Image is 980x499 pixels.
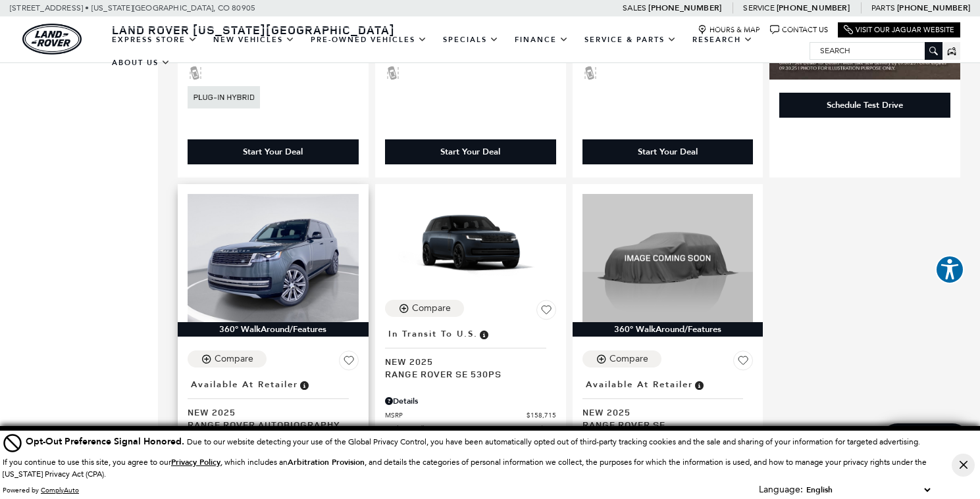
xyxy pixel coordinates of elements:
[897,3,970,13] a: [PHONE_NUMBER]
[385,410,556,420] a: MSRP $158,715
[385,395,556,407] div: Pricing Details - Range Rover SE 530PS
[188,375,359,431] a: Available at RetailerNew 2025Range Rover Autobiography
[205,28,303,51] a: New Vehicles
[104,28,810,74] nav: Main Navigation
[385,194,556,290] img: 2025 LAND ROVER Range Rover SE 530PS
[112,22,395,37] span: Land Rover [US_STATE][GEOGRAPHIC_DATA]
[527,410,556,420] span: $158,715
[803,483,933,496] select: Language Select
[243,146,303,158] div: Start Your Deal
[215,353,253,365] div: Compare
[288,457,365,467] strong: Arbitration Provision
[188,406,349,418] span: New 2025
[743,3,774,12] span: Service
[188,350,267,368] button: Compare Vehicle
[10,3,255,12] a: [STREET_ADDRESS] • [US_STATE][GEOGRAPHIC_DATA], CO 80905
[385,67,401,76] span: Lane Warning
[733,350,753,375] button: Save Vehicle
[3,458,927,479] p: If you continue to use this site, you agree to our , which includes an , and details the categori...
[104,22,403,37] a: Land Rover [US_STATE][GEOGRAPHIC_DATA]
[339,350,359,375] button: Save Vehicle
[935,255,964,287] aside: Accessibility Help Desk
[385,355,546,368] span: New 2025
[412,302,451,314] div: Compare
[779,93,950,118] div: Schedule Test Drive
[810,43,942,59] input: Search
[609,353,648,365] div: Compare
[693,377,705,392] span: Vehicle is in stock and ready for immediate delivery. Due to demand, availability is subject to c...
[582,350,661,368] button: Compare Vehicle
[26,435,187,448] span: Opt-Out Preference Signal Honored .
[844,25,954,35] a: Visit Our Jaguar Website
[385,368,546,380] span: Range Rover SE 530PS
[507,28,577,51] a: Finance
[188,67,203,76] span: Lane Warning
[582,139,754,164] div: Start Your Deal
[759,485,803,494] div: Language:
[648,3,721,13] a: [PHONE_NUMBER]
[188,418,349,431] span: Range Rover Autobiography
[638,146,698,158] div: Start Your Deal
[26,435,920,448] div: Due to our website detecting your use of the Global Privacy Control, you have been automatically ...
[22,24,82,55] img: Land Rover
[191,377,298,392] span: Available at Retailer
[871,3,895,12] span: Parts
[623,3,646,12] span: Sales
[303,28,435,51] a: Pre-Owned Vehicles
[385,410,527,420] span: MSRP
[171,457,220,467] u: Privacy Policy
[188,86,260,108] img: Land Rover Hybrid Vehicle
[698,25,760,35] a: Hours & Map
[540,423,556,433] span: $689
[385,423,540,433] span: Dealer Handling
[577,28,684,51] a: Service & Parts
[770,25,828,35] a: Contact Us
[385,423,556,433] a: Dealer Handling $689
[188,139,359,164] div: Start Your Deal
[536,300,556,325] button: Save Vehicle
[104,28,205,51] a: EXPRESS STORE
[880,423,970,460] a: Chat Live
[385,139,556,164] div: Start Your Deal
[952,454,975,477] button: Close Button
[22,24,82,55] a: land-rover
[582,406,744,418] span: New 2025
[385,300,464,317] button: Compare Vehicle
[582,194,754,322] img: 2025 LAND ROVER Range Rover SE
[777,3,850,13] a: [PHONE_NUMBER]
[385,325,556,380] a: In Transit to U.S.New 2025Range Rover SE 530PS
[41,486,79,494] a: ComplyAuto
[104,51,178,74] a: About Us
[435,28,507,51] a: Specials
[684,28,761,51] a: Research
[935,255,964,284] button: Explore your accessibility options
[586,377,693,392] span: Available at Retailer
[827,99,903,111] div: Schedule Test Drive
[582,375,754,431] a: Available at RetailerNew 2025Range Rover SE
[582,67,598,76] span: Lane Warning
[178,322,369,337] div: 360° WalkAround/Features
[188,194,359,322] img: 2025 LAND ROVER Range Rover Autobiography
[440,146,500,158] div: Start Your Deal
[573,322,763,337] div: 360° WalkAround/Features
[3,487,79,494] div: Powered by
[478,327,490,341] span: Vehicle has shipped from factory of origin. Estimated time of delivery to Retailer is on average ...
[298,377,310,392] span: Vehicle is in stock and ready for immediate delivery. Due to demand, availability is subject to c...
[582,418,744,431] span: Range Rover SE
[388,327,478,341] span: In Transit to U.S.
